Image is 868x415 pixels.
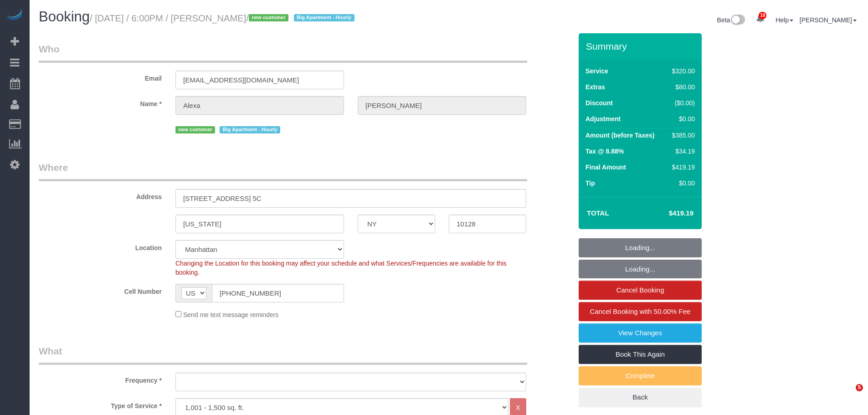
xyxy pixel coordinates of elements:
[837,384,859,406] iframe: Intercom live chat
[32,189,169,201] label: Address
[32,240,169,252] label: Location
[751,9,769,29] a: 18
[175,260,507,276] span: Changing the Location for this booking may affect your schedule and what Services/Frequencies are...
[220,126,280,133] span: Big Apartment - Hourly
[39,161,527,181] legend: Where
[32,71,169,83] label: Email
[668,163,695,172] div: $419.19
[449,215,526,233] input: Zip Code
[586,114,621,123] label: Adjustment
[579,388,702,407] a: Back
[246,13,357,23] span: /
[175,96,344,115] input: First Name
[856,384,863,391] span: 5
[586,131,654,140] label: Amount (before Taxes)
[32,398,169,410] label: Type of Service *
[90,13,357,23] small: / [DATE] / 6:00PM / [PERSON_NAME]
[590,307,691,315] span: Cancel Booking with 50.00% Fee
[579,323,702,343] a: View Changes
[579,281,702,300] a: Cancel Booking
[668,147,695,156] div: $34.19
[717,16,745,24] a: Beta
[579,302,702,321] a: Cancel Booking with 50.00% Fee
[32,373,169,385] label: Frequency *
[183,311,278,318] span: Send me text message reminders
[730,15,745,26] img: New interface
[668,114,695,123] div: $0.00
[642,210,693,217] h4: $419.19
[668,179,695,188] div: $0.00
[39,9,90,25] span: Booking
[586,67,608,76] label: Service
[249,14,288,21] span: new customer
[586,179,595,188] label: Tip
[39,42,527,63] legend: Who
[212,284,344,302] input: Cell Number
[759,12,766,19] span: 18
[358,96,526,115] input: Last Name
[294,14,354,21] span: Big Apartment - Hourly
[175,215,344,233] input: City
[579,345,702,364] a: Book This Again
[586,41,697,51] h3: Summary
[586,82,605,92] label: Extras
[586,147,624,156] label: Tax @ 8.88%
[668,98,695,108] div: ($0.00)
[800,16,857,24] a: [PERSON_NAME]
[587,209,609,217] strong: Total
[668,131,695,140] div: $385.00
[668,82,695,92] div: $80.00
[586,98,613,108] label: Discount
[5,9,24,22] img: Automaid Logo
[32,96,169,108] label: Name *
[39,344,527,365] legend: What
[32,284,169,296] label: Cell Number
[776,16,793,24] a: Help
[668,67,695,76] div: $320.00
[175,126,215,133] span: new customer
[586,163,626,172] label: Final Amount
[175,71,344,89] input: Email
